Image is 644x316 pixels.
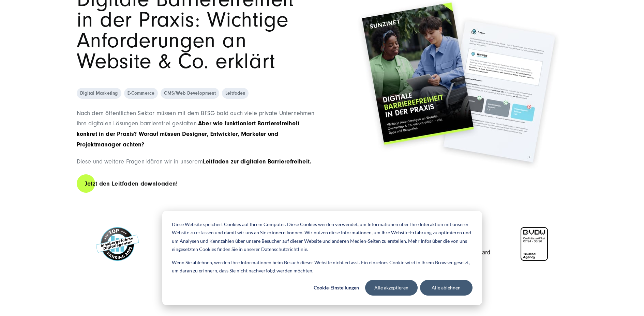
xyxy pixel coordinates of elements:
[521,227,548,261] img: BVDW-Zertifizierung-Weiß
[161,88,219,99] a: CMS/Web Development
[310,280,363,296] button: Cookie-Einstellungen
[77,174,186,193] a: Jetzt den Leitfaden downloaden!
[96,227,139,261] img: Top Inhabergeführte Digitalagentur SUNZINET GmbH
[162,211,482,305] div: Cookie banner
[77,88,121,99] a: Digital Marketing
[172,258,473,275] p: Wenn Sie ablehnen, werden Ihre Informationen beim Besuch dieser Website nicht erfasst. Ein einzel...
[172,220,473,254] p: Diese Website speichert Cookies auf Ihrem Computer. Diese Cookies werden verwendet, um Informatio...
[203,158,311,165] span: Leitfaden zur digitalen Barrierefreiheit.
[420,280,473,296] button: Alle ablehnen
[77,108,317,150] p: Nach dem öffentlichen Sektor müssen mit dem BFSG bald auch viele private Unternehmen ihre digital...
[222,88,249,99] a: Leitfaden
[365,280,418,296] button: Alle akzeptieren
[124,88,158,99] a: E-Commerce
[77,157,317,167] p: Diese und weitere Fragen klären wir in unserem
[77,120,299,148] span: Aber wie funktioniert Barrierefreiheit konkret in der Praxis? Worauf müssen Designer, Entwickler,...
